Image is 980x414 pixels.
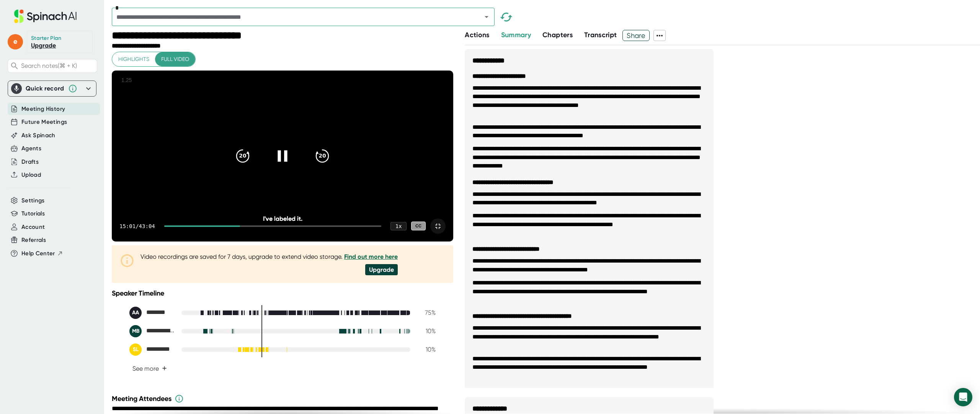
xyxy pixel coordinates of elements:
[8,34,23,49] span: e
[129,325,142,337] div: MB
[119,223,155,229] div: 15:01 / 43:04
[155,52,195,66] button: Full video
[501,30,531,40] button: Summary
[465,30,489,40] button: Actions
[21,209,45,218] button: Tutorials
[21,249,63,258] button: Help Center
[21,62,77,69] span: Search notes (⌘ + K)
[11,81,93,96] div: Quick record
[118,54,149,64] span: Highlights
[146,215,419,222] div: I've labeled it.
[416,327,436,335] div: 10 %
[161,54,189,64] span: Full video
[584,31,617,39] span: Transcript
[622,30,650,41] button: Share
[465,31,489,39] span: Actions
[21,196,45,205] button: Settings
[21,171,41,179] button: Upload
[344,253,398,260] a: Find out more here
[140,253,398,260] div: Video recordings are saved for 7 days, upgrade to extend video storage.
[481,11,492,22] button: Open
[416,309,436,316] div: 75 %
[416,346,436,353] div: 10 %
[112,289,453,297] div: Speaker Timeline
[129,307,142,319] div: AA
[129,325,175,337] div: Mohammad Baqai
[112,394,455,403] div: Meeting Attendees
[390,222,407,230] div: 1 x
[21,131,56,140] button: Ask Spinach
[26,85,64,92] div: Quick record
[501,31,531,39] span: Summary
[129,307,175,319] div: Ali Ajam
[129,362,170,375] button: See more+
[162,365,167,371] span: +
[21,144,41,153] button: Agents
[365,264,398,275] div: Upgrade
[584,30,617,40] button: Transcript
[31,35,62,42] div: Starter Plan
[21,223,45,232] button: Account
[21,158,39,166] button: Drafts
[542,30,573,40] button: Chapters
[21,118,67,127] button: Future Meetings
[31,42,56,49] a: Upgrade
[21,105,65,113] button: Meeting History
[21,249,55,258] span: Help Center
[112,52,155,66] button: Highlights
[21,236,46,245] button: Referrals
[411,222,426,230] div: CC
[129,343,175,356] div: Scott Lynn
[954,388,972,406] div: Open Intercom Messenger
[129,343,142,356] div: SL
[542,31,573,39] span: Chapters
[623,29,649,42] span: Share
